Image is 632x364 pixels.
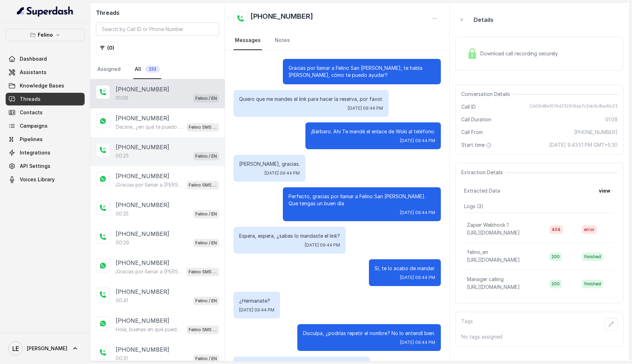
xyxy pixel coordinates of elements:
a: Integrations [6,146,85,159]
img: Lock Icon [467,48,478,59]
a: Knowledge Bases [6,79,85,92]
a: Pipelines [6,133,85,146]
a: Campaigns [6,120,85,132]
p: [PHONE_NUMBER] [116,316,169,325]
nav: Tabs [233,31,441,50]
span: Start time [461,141,493,148]
p: [PHONE_NUMBER] [116,259,169,267]
span: Conversation Details [461,91,513,98]
span: API Settings [20,163,50,170]
h2: Threads [96,8,219,17]
span: 01:09 [605,116,618,123]
a: Threads [6,93,85,105]
p: Felino / EN [195,355,217,362]
p: Espera, espera, ¿sabes lo mandaste el link? [239,232,340,239]
a: Assigned [96,60,122,79]
p: [PHONE_NUMBER] [116,85,169,93]
span: Call ID [461,103,476,110]
span: Assistants [20,69,47,76]
p: [PHONE_NUMBER] [116,143,169,151]
span: [PERSON_NAME] [27,345,67,352]
p: ¿Hermanate? [239,297,274,304]
span: Threads [20,96,41,103]
p: Felino SMS Whatsapp [189,124,217,131]
p: 00:29 [116,239,129,246]
p: Quiero que me mandes el link para hacer la reserva, por favor. [239,96,383,103]
p: [PERSON_NAME], gracias. [239,160,300,168]
p: Felino SMS Whatsapp [189,268,217,275]
input: Search by Call ID or Phone Number [96,23,219,36]
span: [DATE] 09:44 PM [400,275,435,280]
button: (0) [96,42,119,54]
p: ¡Gracias por llamar a [PERSON_NAME]! Para menú, reservas, direcciones u otras opciones, tocá el b... [116,181,183,188]
a: Dashboard [6,53,85,65]
nav: Tabs [96,60,219,79]
span: [DATE] 09:44 PM [348,105,383,111]
p: [PHONE_NUMBER] [116,345,169,354]
p: [PHONE_NUMBER] [116,287,169,296]
p: Decime, ¿en qué te puedo ayudar? [116,123,183,131]
a: Assistants [6,66,85,79]
p: Zapier Webhook 1 [467,222,509,229]
span: Download call recording securely [480,50,561,57]
p: Felino SMS Whatsapp [189,182,217,189]
span: error [582,225,597,234]
p: Logs ( 3 ) [464,203,615,210]
span: [DATE] 09:44 PM [239,307,274,313]
span: Extracted Data [464,187,500,194]
span: [DATE] 09:44 PM [400,138,435,144]
span: Call Duration [461,116,491,123]
span: [DATE] 09:44 PM [305,242,340,248]
h2: [PHONE_NUMBER] [250,11,313,25]
span: Pipelines [20,136,43,143]
p: Sí, te lo acabo de mandar. [375,265,435,272]
span: [DATE] 09:44 PM [400,340,435,345]
a: API Settings [6,160,85,172]
p: Felino / EN [195,239,217,247]
span: finished [582,280,603,288]
span: [URL][DOMAIN_NAME] [467,284,520,290]
p: [PHONE_NUMBER] [116,114,169,122]
span: Voices Library [20,176,55,183]
span: 404 [549,225,563,234]
span: [URL][DOMAIN_NAME] [467,257,520,263]
p: Felino [38,31,53,39]
p: 00:31 [116,355,128,362]
span: Knowledge Bases [20,82,64,89]
span: Extraction Details [461,169,506,176]
p: Manager calling [467,276,504,283]
a: Contacts [6,106,85,119]
span: 200 [549,253,562,261]
span: [PHONE_NUMBER] [574,129,618,136]
p: ¡Bárbaro. Ahi Te mandé el enlace de Woki al teléfono. [311,128,435,135]
span: 233 [145,66,160,73]
p: [PHONE_NUMBER] [116,201,169,209]
span: CA06d8e1019d232919aa7c2eb9c8aa5b23 [529,103,618,110]
p: felino_en [467,249,488,256]
span: [DATE] 09:44 PM [400,210,435,216]
button: view [595,184,615,197]
span: [DATE] 09:44 PM [265,170,300,176]
a: Notes [273,31,291,50]
p: [PHONE_NUMBER] [116,230,169,238]
p: No tags assigned [461,333,618,340]
p: Tags [461,318,473,330]
p: Felino / EN [195,153,217,160]
p: Felino / EN [195,95,217,102]
img: light.svg [17,6,74,17]
p: 00:25 [116,210,129,217]
a: [PERSON_NAME] [6,339,85,358]
p: 01:09 [116,95,128,102]
span: Integrations [20,149,50,156]
span: 200 [549,280,562,288]
span: Dashboard [20,55,47,62]
span: Call From [461,129,483,136]
p: Details [474,16,493,24]
a: All233 [133,60,161,79]
p: 00:41 [116,297,128,304]
p: Gracias por llamar a Felino San [PERSON_NAME], te habla [PERSON_NAME], cómo te puedo ayudar? [288,65,435,79]
p: Felino / EN [195,211,217,218]
a: Voices Library [6,173,85,186]
span: Contacts [20,109,43,116]
a: Messages [233,31,262,50]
